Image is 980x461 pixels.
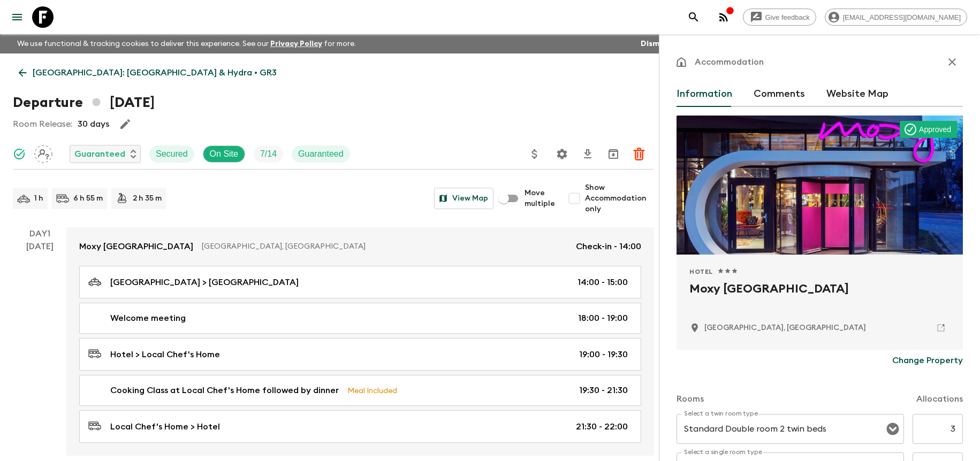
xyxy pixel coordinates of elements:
[677,81,732,107] button: Information
[34,193,43,204] p: 1 h
[79,410,641,443] a: Local Chef's Home > Hotel21:30 - 22:00
[203,145,245,163] div: On Site
[79,338,641,371] a: Hotel > Local Chef's Home19:00 - 19:30
[110,312,186,325] p: Welcome meeting
[551,143,573,165] button: Settings
[916,393,963,405] p: Allocations
[677,116,963,255] div: Photo of Moxy Athens City
[695,56,764,68] p: Accommodation
[759,13,816,21] span: Give feedback
[13,92,155,113] h1: Departure [DATE]
[73,193,103,204] p: 6 h 55 m
[919,124,951,135] p: Approved
[892,354,963,367] p: Change Property
[754,81,805,107] button: Comments
[892,350,963,371] button: Change Property
[524,143,545,165] button: Update Price, Early Bird Discount and Costs
[885,421,900,436] button: Open
[133,193,162,204] p: 2 h 35 m
[577,143,598,165] button: Download CSV
[74,148,125,160] p: Guaranteed
[689,267,713,276] span: Hotel
[79,303,641,334] a: Welcome meeting18:00 - 19:00
[110,420,220,433] p: Local Chef's Home > Hotel
[79,375,641,406] a: Cooking Class at Local Chef's Home followed by dinnerMeal Included19:30 - 21:30
[110,348,220,361] p: Hotel > Local Chef's Home
[684,409,758,418] label: Select a twin room type
[78,118,109,130] p: 30 days
[210,148,238,160] p: On Site
[202,241,567,252] p: [GEOGRAPHIC_DATA], [GEOGRAPHIC_DATA]
[79,266,641,298] a: [GEOGRAPHIC_DATA] > [GEOGRAPHIC_DATA]14:00 - 15:00
[576,420,628,433] p: 21:30 - 22:00
[347,385,397,396] p: Meal Included
[298,148,344,160] p: Guaranteed
[578,276,628,289] p: 14:00 - 15:00
[6,6,28,28] button: menu
[603,143,624,165] button: Archive (Completed, Cancelled or Unsynced Departures only)
[13,227,66,240] p: Day 1
[434,188,493,209] button: View Map
[826,81,888,107] button: Website Map
[525,188,555,209] span: Move multiple
[79,240,193,253] p: Moxy [GEOGRAPHIC_DATA]
[743,9,816,26] a: Give feedback
[825,9,967,26] div: [EMAIL_ADDRESS][DOMAIN_NAME]
[270,40,322,48] a: Privacy Policy
[156,148,188,160] p: Secured
[684,448,762,457] label: Select a single room type
[683,6,704,28] button: search adventures
[837,13,967,21] span: [EMAIL_ADDRESS][DOMAIN_NAME]
[26,240,54,456] div: [DATE]
[13,118,72,130] p: Room Release:
[628,143,650,165] button: Delete
[704,322,866,333] p: Athens, Greece
[578,312,628,325] p: 18:00 - 19:00
[33,66,277,79] p: [GEOGRAPHIC_DATA]: [GEOGRAPHIC_DATA] & Hydra • GR3
[689,280,950,314] h2: Moxy [GEOGRAPHIC_DATA]
[579,348,628,361] p: 19:00 - 19:30
[13,34,360,53] p: We use functional & tracking cookies to deliver this experience. See our for more.
[585,182,654,214] span: Show Accommodation only
[576,240,641,253] p: Check-in - 14:00
[638,36,672,51] button: Dismiss
[110,384,339,397] p: Cooking Class at Local Chef's Home followed by dinner
[13,148,26,160] svg: Synced Successfully
[579,384,628,397] p: 19:30 - 21:30
[149,145,194,163] div: Secured
[34,148,52,157] span: Assign pack leader
[254,145,283,163] div: Trip Fill
[260,148,277,160] p: 7 / 14
[66,227,654,266] a: Moxy [GEOGRAPHIC_DATA][GEOGRAPHIC_DATA], [GEOGRAPHIC_DATA]Check-in - 14:00
[677,393,704,405] p: Rooms
[13,62,283,83] a: [GEOGRAPHIC_DATA]: [GEOGRAPHIC_DATA] & Hydra • GR3
[110,276,299,289] p: [GEOGRAPHIC_DATA] > [GEOGRAPHIC_DATA]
